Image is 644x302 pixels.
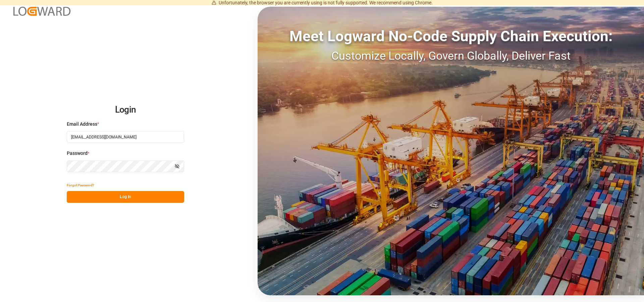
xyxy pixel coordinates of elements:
[258,25,644,47] div: Meet Logward No-Code Supply Chain Execution:
[67,150,88,157] span: Password
[67,121,97,128] span: Email Address
[67,99,184,121] h2: Login
[13,7,70,16] img: Logward_new_orange.png
[67,131,184,143] input: Enter your email
[258,47,644,64] div: Customize Locally, Govern Globally, Deliver Fast
[67,179,94,191] button: Forgot Password?
[67,191,184,203] button: Log In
